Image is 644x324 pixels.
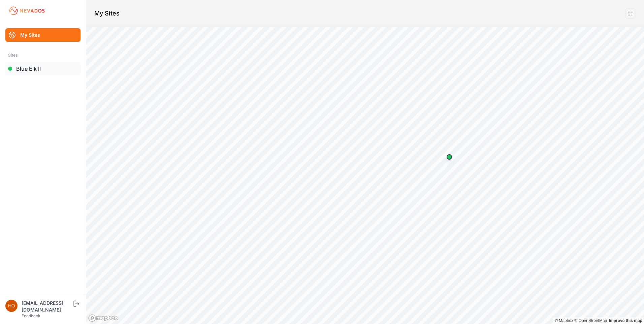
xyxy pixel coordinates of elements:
[8,51,78,59] div: Sites
[5,300,18,312] img: horsepowersolar@invenergy.com
[609,318,642,323] a: Map feedback
[8,5,46,16] img: Nevados
[5,28,80,42] a: My Sites
[22,300,72,313] div: [EMAIL_ADDRESS][DOMAIN_NAME]
[22,313,40,318] a: Feedback
[88,314,118,322] a: Mapbox logo
[86,27,644,324] canvas: Map
[5,62,80,75] a: Blue Elk II
[443,150,456,164] div: Map marker
[94,9,120,18] h1: My Sites
[574,318,607,323] a: OpenStreetMap
[555,318,573,323] a: Mapbox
